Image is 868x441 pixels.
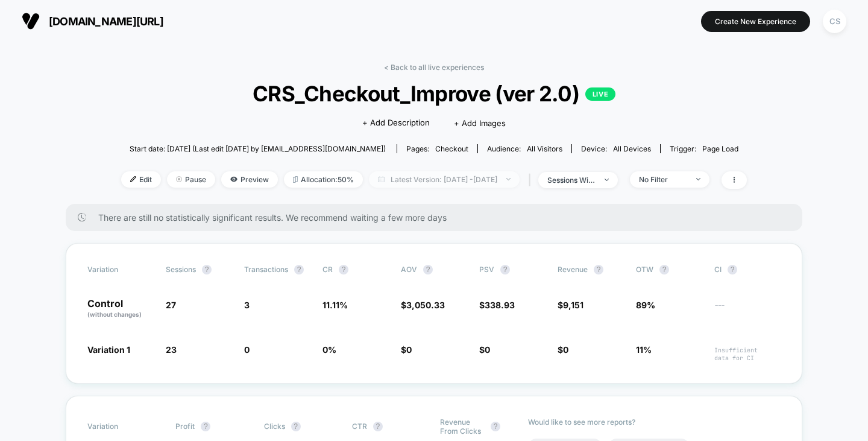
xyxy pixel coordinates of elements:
[558,265,588,274] span: Revenue
[701,11,810,32] button: Create New Experience
[526,171,538,189] span: |
[401,265,417,274] span: AOV
[293,176,298,183] img: rebalance
[87,299,154,319] p: Control
[352,422,367,431] span: CTR
[479,265,494,274] span: PSV
[130,144,386,153] span: Start date: [DATE] (Last edit [DATE] by [EMAIL_ADDRESS][DOMAIN_NAME])
[201,422,210,431] button: ?
[322,344,336,355] span: 0 %
[87,265,154,274] span: Variation
[369,171,520,188] span: Latest Version: [DATE] - [DATE]
[547,176,596,185] div: sessions with impression
[291,422,301,431] button: ?
[284,171,363,188] span: Allocation: 50%
[714,302,781,319] span: ---
[558,300,583,310] span: $
[594,265,603,274] button: ?
[613,144,651,153] span: all devices
[485,344,490,355] span: 0
[823,10,846,33] div: CS
[244,344,250,355] span: 0
[244,265,288,274] span: Transactions
[454,118,506,128] span: + Add Images
[435,144,468,153] span: checkout
[87,311,142,318] span: (without changes)
[702,144,738,153] span: Page Load
[322,265,333,274] span: CR
[487,144,562,153] div: Audience:
[264,422,285,431] span: Clicks
[563,344,568,355] span: 0
[153,81,715,106] span: CRS_Checkout_Improve (ver 2.0)
[406,300,445,310] span: 3,050.33
[294,265,304,274] button: ?
[440,417,485,436] span: Revenue From Clicks
[819,9,850,34] button: CS
[714,265,781,274] span: CI
[339,265,348,274] button: ?
[406,344,412,355] span: 0
[571,144,660,153] span: Device:
[714,346,781,362] span: Insufficient data for CI
[166,300,176,310] span: 27
[373,422,383,431] button: ?
[384,63,484,72] a: < Back to all live experiences
[18,11,167,31] button: [DOMAIN_NAME][URL]
[563,300,583,310] span: 9,151
[528,417,781,427] p: Would like to see more reports?
[585,87,615,101] p: LIVE
[322,300,348,310] span: 11.11 %
[98,212,778,223] span: There are still no statistically significant results. We recommend waiting a few more days
[87,417,154,436] span: Variation
[362,117,430,129] span: + Add Description
[527,144,562,153] span: All Visitors
[221,171,278,188] span: Preview
[130,176,136,182] img: edit
[87,344,130,355] span: Variation 1
[406,144,468,153] div: Pages:
[696,178,700,180] img: end
[175,422,195,431] span: Profit
[423,265,433,274] button: ?
[605,179,609,181] img: end
[491,422,500,431] button: ?
[728,265,737,274] button: ?
[49,15,163,28] span: [DOMAIN_NAME][URL]
[485,300,515,310] span: 338.93
[378,176,385,182] img: calendar
[670,144,738,153] div: Trigger:
[166,344,177,355] span: 23
[479,300,515,310] span: $
[401,300,445,310] span: $
[244,300,250,310] span: 3
[176,176,182,182] img: end
[636,344,652,355] span: 11%
[121,171,161,188] span: Edit
[479,344,490,355] span: $
[500,265,510,274] button: ?
[558,344,568,355] span: $
[401,344,412,355] span: $
[22,12,40,30] img: Visually logo
[659,265,669,274] button: ?
[636,300,655,310] span: 89%
[166,265,196,274] span: Sessions
[202,265,212,274] button: ?
[506,178,511,180] img: end
[639,175,687,184] div: No Filter
[636,265,702,274] span: OTW
[167,171,215,188] span: Pause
